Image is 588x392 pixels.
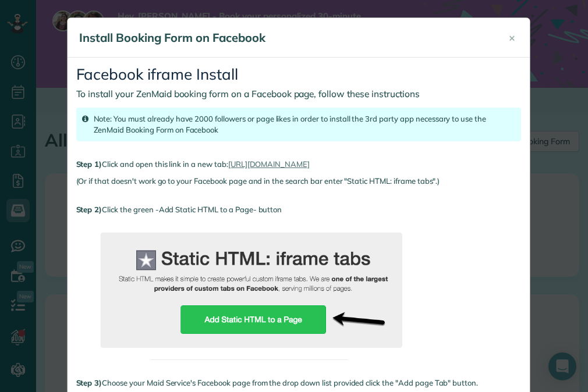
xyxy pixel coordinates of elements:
h4: Install Booking Form on Facebook [79,30,490,46]
strong: Step 3) [76,378,102,387]
p: Click and open this link in a new tab: [76,159,521,170]
strong: Step 2) [76,205,102,214]
a: [URL][DOMAIN_NAME] [228,159,310,169]
img: facebook-install-image1-9afba69d380e6110a82b7e7f58c8930e5c645f2f215a460ae2567bf9760c7ed8.png [76,221,426,360]
div: Note: You must already have 2000 followers or page likes in order to install the 3rd party app ne... [76,108,521,141]
button: Close [500,24,524,52]
h3: Facebook iframe Install [76,66,521,83]
strong: Step 1) [76,159,102,169]
span: × [509,31,515,44]
p: Choose your Maid Service's Facebook page from the drop down list provided click the "Add page Tab... [76,377,521,389]
div: (Or if that doesn't work go to your Facebook page and in the search bar enter "Static HTML: ifram... [76,176,521,187]
p: Click the green -Add Static HTML to a Page- button [76,204,521,215]
h4: To install your ZenMaid booking form on a Facebook page, follow these instructions [76,89,521,99]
